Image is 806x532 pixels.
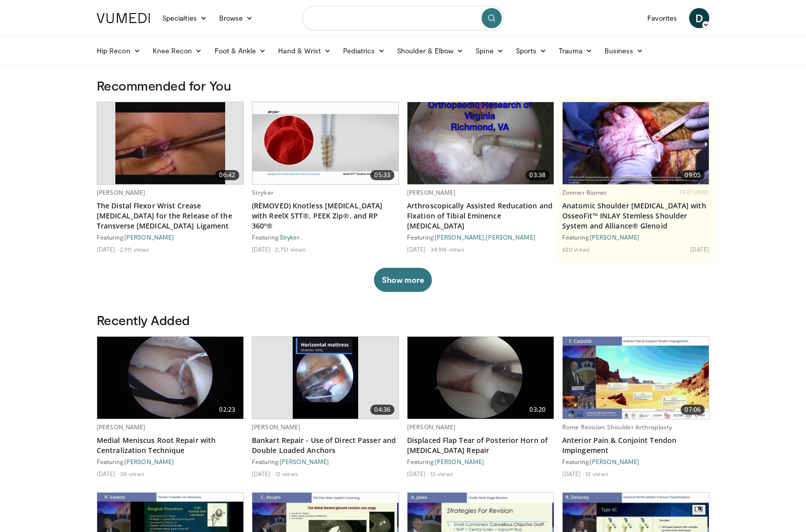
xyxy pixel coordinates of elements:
a: [PERSON_NAME] [280,458,329,465]
a: Bankart Repair - Use of Direct Passer and Double Loaded Anchors [252,435,399,455]
a: Anatomic Shoulder [MEDICAL_DATA] with OsseoFit™ INLAY Stemless Shoulder System and Alliance® Glenoid [562,201,709,231]
a: [PERSON_NAME] [124,234,174,241]
a: [PERSON_NAME] [124,458,174,465]
a: 03:38 [408,102,554,184]
div: Featuring: [407,458,554,466]
li: 34,918 views [430,245,464,253]
span: 02:23 [215,405,239,415]
span: 03:20 [525,405,550,415]
span: FEATURED [680,189,709,196]
li: 38 views [120,470,145,478]
a: [PERSON_NAME] [435,458,484,465]
a: (REMOVED) Knotless [MEDICAL_DATA] with ReelX STT®, PEEK Zip®, and RP 360º® [252,201,399,231]
a: 02:23 [97,337,243,419]
a: Sports [510,41,553,61]
a: 03:20 [408,337,554,419]
li: [DATE] [690,245,709,253]
img: 8037028b-5014-4d38-9a8c-71d966c81743.620x360_q85_upscale.jpg [563,337,709,419]
a: Stryker [252,188,274,197]
li: [DATE] [407,245,429,253]
a: Zimmer Biomet [562,188,608,197]
li: 2,911 views [120,245,149,253]
a: 09:05 [563,102,709,184]
img: Picture_5_3_3.png.620x360_q85_upscale.jpg [115,102,225,184]
a: Displaced Flap Tear of Posterior Horn of [MEDICAL_DATA] Repair [407,435,554,455]
li: [DATE] [407,470,429,478]
img: 320867_0000_1.png.620x360_q85_upscale.jpg [252,102,398,184]
a: [PERSON_NAME] [97,188,146,197]
a: [PERSON_NAME] [97,423,146,431]
li: [DATE] [562,470,584,478]
a: Rome Revision Shoulder Arthroplasty [562,423,672,431]
span: 09:05 [681,170,705,180]
div: Featuring: [97,458,244,466]
a: Knee Recon [147,41,209,61]
li: 2,751 views [275,245,306,253]
a: The Distal Flexor Wrist Crease [MEDICAL_DATA] for the Release of the Transverse [MEDICAL_DATA] Li... [97,201,244,231]
a: Browse [213,8,259,28]
a: Favorites [641,8,683,28]
a: Arthroscopically Assisted Reducation and Fixation of Tibial Eminence [MEDICAL_DATA] [407,201,554,231]
li: [DATE] [252,470,274,478]
a: Specialties [156,8,213,28]
img: 926032fc-011e-4e04-90f2-afa899d7eae5.620x360_q85_upscale.jpg [97,337,243,419]
a: Shoulder & Elbow [391,41,469,61]
button: Show more [374,268,432,292]
a: Stryker . [280,234,302,241]
div: Featuring: [252,458,399,466]
img: cd449402-123d-47f7-b112-52d159f17939.620x360_q85_upscale.jpg [293,337,359,419]
span: 05:33 [370,170,394,180]
li: 13 views [430,470,453,478]
li: [DATE] [252,245,274,253]
a: [PERSON_NAME] [435,234,484,241]
div: Featuring: [252,233,399,241]
a: [PERSON_NAME] [407,423,456,431]
li: 12 views [275,470,298,478]
span: 03:38 [525,170,550,180]
a: D [689,8,709,28]
div: Featuring: [97,233,244,241]
li: 12 views [585,470,609,478]
img: VuMedi Logo [97,13,150,23]
li: [DATE] [97,245,118,253]
a: 07:06 [563,337,709,419]
div: Featuring: , [407,233,554,241]
a: [PERSON_NAME] [590,234,639,241]
img: 59d0d6d9-feca-4357-b9cd-4bad2cd35cb6.620x360_q85_upscale.jpg [563,102,709,184]
a: Hip Recon [91,41,147,61]
a: Hand & Wrist [272,41,337,61]
input: Search topics, interventions [302,6,504,30]
a: Business [598,41,650,61]
span: 07:06 [681,405,705,415]
img: 2649116b-05f8-405c-a48f-a284a947b030.620x360_q85_upscale.jpg [408,337,554,419]
li: [DATE] [97,470,118,478]
a: Foot & Ankle [209,41,273,61]
div: Featuring: [562,458,709,466]
a: Trauma [553,41,598,61]
span: 06:42 [215,170,239,180]
h3: Recommended for You [97,78,709,94]
a: 04:36 [252,337,398,419]
a: Medial Meniscus Root Repair with Centralization Technique [97,435,244,455]
div: Featuring: [562,233,709,241]
a: [PERSON_NAME] [252,423,301,431]
a: Spine [469,41,509,61]
a: Anterior Pain & Conjoint Tendon Impingement [562,435,709,455]
a: 05:33 [252,102,398,184]
a: [PERSON_NAME] [486,234,535,241]
h3: Recently Added [97,312,709,328]
a: Pediatrics [337,41,391,61]
img: 321592_0000_1.png.620x360_q85_upscale.jpg [408,102,554,184]
span: 04:36 [370,405,394,415]
a: [PERSON_NAME] [590,458,639,465]
li: 620 views [562,245,590,253]
a: 06:42 [97,102,243,184]
a: [PERSON_NAME] [407,188,456,197]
